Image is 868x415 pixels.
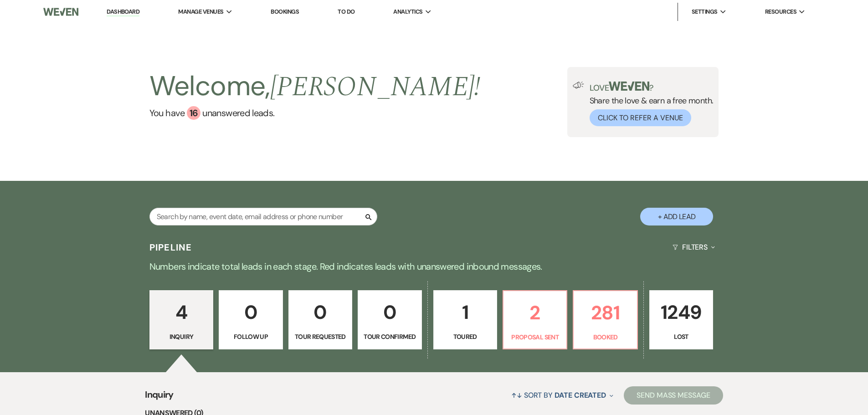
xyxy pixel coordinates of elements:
[155,297,207,328] p: 4
[225,332,277,342] p: Follow Up
[584,82,714,126] div: Share the love & earn a free month.
[294,297,346,328] p: 0
[149,67,481,106] h2: Welcome,
[155,332,207,342] p: Inquiry
[338,8,354,15] a: To Do
[187,106,200,120] div: 16
[288,290,352,349] a: 0Tour Requested
[433,290,497,349] a: 1Toured
[655,297,707,328] p: 1249
[609,82,649,91] img: weven-logo-green.svg
[509,297,561,328] p: 2
[270,66,481,108] span: [PERSON_NAME] !
[149,106,481,120] a: You have 16 unanswered leads.
[439,332,491,342] p: Toured
[219,290,282,349] a: 0Follow Up
[509,332,561,342] p: Proposal Sent
[555,390,606,400] span: Date Created
[655,332,707,342] p: Lost
[640,208,713,225] button: + Add Lead
[178,7,223,16] span: Manage Venues
[364,297,416,328] p: 0
[358,290,421,349] a: 0Tour Confirmed
[669,235,719,259] button: Filters
[579,297,631,328] p: 281
[573,290,637,349] a: 281Booked
[508,383,617,407] button: Sort By Date Created
[439,297,491,328] p: 1
[149,241,192,254] h3: Pipeline
[149,208,377,225] input: Search by name, event date, email address or phone number
[106,259,762,274] p: Numbers indicate total leads in each stage. Red indicates leads with unanswered inbound messages.
[579,332,631,342] p: Booked
[149,290,213,349] a: 4Inquiry
[43,2,78,21] img: Weven Logo
[765,7,796,16] span: Resources
[590,82,714,92] p: Love ?
[692,7,718,16] span: Settings
[511,390,522,400] span: ↑↓
[294,332,346,342] p: Tour Requested
[225,297,277,328] p: 0
[364,332,416,342] p: Tour Confirmed
[649,290,713,349] a: 1249Lost
[624,386,723,405] button: Send Mass Message
[393,7,422,16] span: Analytics
[145,388,174,407] span: Inquiry
[107,8,139,16] a: Dashboard
[271,8,299,15] a: Bookings
[573,82,584,89] img: loud-speaker-illustration.svg
[590,109,691,126] button: Click to Refer a Venue
[503,290,567,349] a: 2Proposal Sent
